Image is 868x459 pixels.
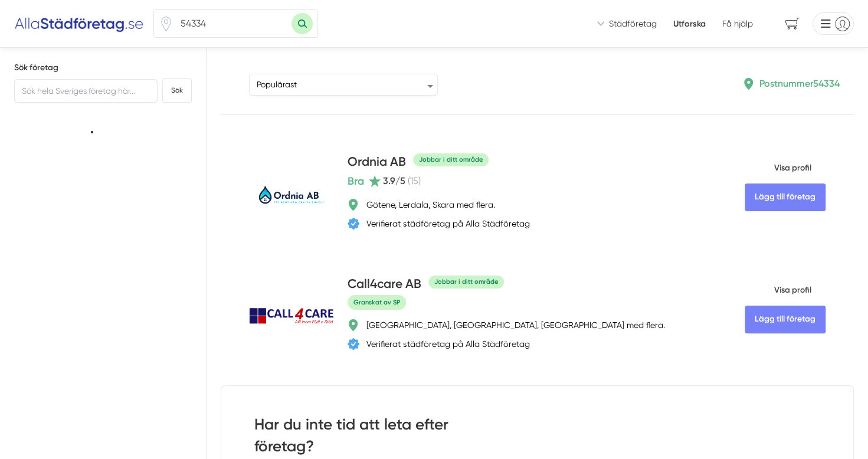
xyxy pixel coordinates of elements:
[745,275,811,306] span: Visa profil
[609,18,657,29] span: Städföretag
[348,275,421,294] h4: Call4care AB
[14,79,158,103] input: Sök hela Sveriges företag här...
[366,338,530,350] div: Verifierat städföretag på Alla Städföretag
[759,76,840,91] p: Postnummer 54334
[14,62,192,74] h5: Sök företag
[413,153,489,166] div: Jobbar i ditt område
[777,14,808,34] span: navigation-cart
[249,308,333,324] img: Call4care AB
[348,173,364,189] span: Bra
[673,18,706,29] a: Utforska
[348,295,406,310] span: Granskat av SP
[408,175,421,186] span: ( 15 )
[159,17,173,31] svg: Pin / Karta
[745,153,811,183] span: Visa profil
[745,183,826,211] : Lägg till företag
[722,18,753,29] span: Få hjälp
[383,175,405,186] span: 3.9 /5
[291,13,313,34] button: Sök med postnummer
[162,78,192,103] button: Sök
[14,14,144,33] img: Alla Städföretag
[366,199,495,211] div: Götene, Lerdala, Skara med flera.
[348,153,406,172] h4: Ordnia AB
[428,276,504,288] div: Jobbar i ditt område
[249,153,333,237] img: Ordnia AB
[173,10,291,37] input: Skriv ditt postnummer
[745,306,826,333] : Lägg till företag
[159,17,173,31] span: Klicka för att använda din position.
[366,218,530,229] div: Verifierat städföretag på Alla Städföretag
[366,319,665,331] div: [GEOGRAPHIC_DATA], [GEOGRAPHIC_DATA], [GEOGRAPHIC_DATA] med flera.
